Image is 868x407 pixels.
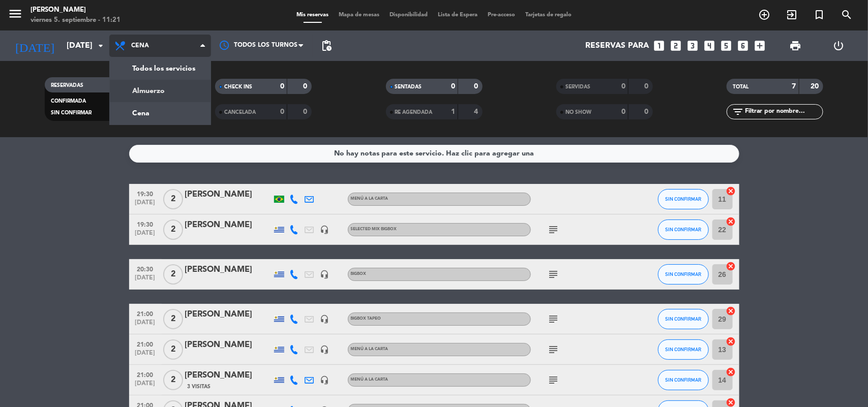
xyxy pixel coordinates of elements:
div: No hay notas para este servicio. Haz clic para agregar una [334,148,534,160]
i: looks_one [653,39,666,52]
button: SIN CONFIRMAR [658,370,709,390]
span: SIN CONFIRMAR [665,347,701,352]
strong: 0 [280,83,284,90]
strong: 0 [451,83,455,90]
i: looks_4 [703,39,716,52]
i: exit_to_app [786,9,798,21]
i: cancel [726,367,736,377]
span: 21:00 [133,338,158,350]
button: menu [8,6,23,25]
span: BIGBOX TAPEO [351,317,381,321]
span: RE AGENDADA [395,110,433,115]
span: CANCELADA [224,110,256,115]
span: SIN CONFIRMAR [51,110,92,115]
a: Almuerzo [110,80,211,102]
i: cancel [726,306,736,316]
span: [DATE] [133,350,158,361]
button: SIN CONFIRMAR [658,189,709,209]
span: Cena [131,42,149,49]
i: headset_mic [320,375,330,385]
span: Pre-acceso [483,12,520,18]
span: SIN CONFIRMAR [665,316,701,322]
span: MENÚ A LA CARTA [351,378,388,382]
strong: 4 [474,108,480,115]
span: Reservas para [586,41,649,51]
span: 2 [163,189,183,209]
i: add_circle_outline [758,9,770,21]
button: SIN CONFIRMAR [658,220,709,240]
span: MENÚ A LA CARTA [351,197,388,201]
strong: 0 [280,108,284,115]
i: headset_mic [320,270,330,279]
i: looks_6 [737,39,750,52]
span: NO SHOW [565,110,591,115]
span: SENTADAS [395,84,422,89]
div: [PERSON_NAME] [185,308,272,321]
span: CHECK INS [224,84,252,89]
span: SIN CONFIRMAR [665,377,701,383]
span: Tarjetas de regalo [520,12,577,18]
i: subject [548,313,560,325]
span: 3 Visitas [188,383,211,391]
i: menu [8,6,23,21]
div: [PERSON_NAME] [185,188,272,201]
div: [PERSON_NAME] [185,218,272,232]
i: looks_5 [720,39,733,52]
div: [PERSON_NAME] [185,263,272,276]
span: 19:30 [133,218,158,230]
strong: 0 [474,83,480,90]
span: 2 [163,339,183,360]
span: [DATE] [133,230,158,241]
i: filter_list [732,106,744,118]
span: SIN CONFIRMAR [665,196,701,202]
span: SIN CONFIRMAR [665,227,701,232]
i: search [841,9,853,21]
div: viernes 5. septiembre - 11:21 [31,15,121,25]
i: subject [548,224,560,236]
i: subject [548,268,560,280]
span: 21:00 [133,307,158,319]
i: looks_two [670,39,683,52]
span: CONFIRMADA [51,99,86,104]
i: subject [548,343,560,356]
i: cancel [726,216,736,227]
span: 2 [163,370,183,390]
strong: 1 [451,108,455,115]
span: 20:30 [133,263,158,274]
i: arrow_drop_down [95,40,107,52]
i: subject [548,374,560,386]
strong: 0 [621,108,625,115]
span: [DATE] [133,199,158,211]
a: Cena [110,102,211,124]
div: [PERSON_NAME] [31,5,121,15]
strong: 0 [304,83,310,90]
i: cancel [726,261,736,271]
i: cancel [726,336,736,347]
span: Mapa de mesas [334,12,384,18]
span: [DATE] [133,380,158,392]
span: 19:30 [133,187,158,199]
span: [DATE] [133,319,158,331]
i: power_settings_new [832,40,845,52]
div: [PERSON_NAME] [185,338,272,352]
i: turned_in_not [813,9,825,21]
div: LOG OUT [817,30,860,61]
i: cancel [726,186,736,196]
div: [PERSON_NAME] [185,369,272,382]
span: Disponibilidad [384,12,433,18]
button: SIN CONFIRMAR [658,309,709,329]
span: RESERVADAS [51,83,83,88]
span: SELECTED MIX BIGBOX [351,227,397,231]
strong: 0 [621,83,625,90]
span: [DATE] [133,274,158,286]
i: headset_mic [320,225,330,234]
i: headset_mic [320,345,330,354]
strong: 20 [811,83,821,90]
strong: 0 [644,108,650,115]
span: SIN CONFIRMAR [665,271,701,277]
span: BIGBOX [351,272,367,276]
span: 21:00 [133,368,158,380]
a: Todos los servicios [110,57,211,80]
span: TOTAL [733,84,749,89]
span: 2 [163,220,183,240]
